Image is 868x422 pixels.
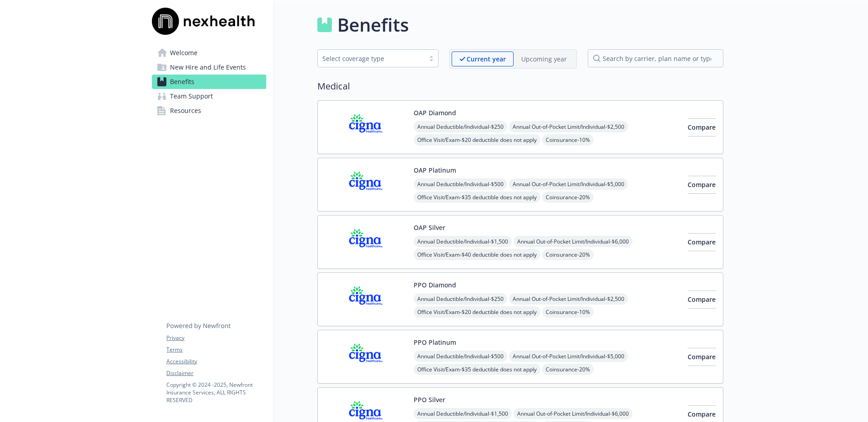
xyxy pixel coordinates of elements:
[688,233,716,251] button: Compare
[688,291,716,309] button: Compare
[166,357,266,366] a: Accessibility
[414,293,507,305] span: Annual Deductible/Individual - $250
[688,352,716,361] span: Compare
[688,410,716,418] span: Compare
[170,103,201,118] span: Resources
[166,381,266,404] p: Copyright © 2024 - 2025 , Newfront Insurance Services, ALL RIGHTS RESERVED
[152,46,266,60] a: Welcome
[542,192,594,203] span: Coinsurance - 20%
[325,165,406,204] img: CIGNA carrier logo
[152,89,266,103] a: Team Support
[542,306,594,318] span: Coinsurance - 10%
[414,408,512,419] span: Annual Deductible/Individual - $1,500
[688,238,716,246] span: Compare
[414,121,507,132] span: Annual Deductible/Individual - $250
[325,223,406,261] img: CIGNA carrier logo
[414,165,456,175] button: OAP Platinum
[170,75,194,89] span: Benefits
[166,334,266,342] a: Privacy
[514,236,632,247] span: Annual Out-of-Pocket Limit/Individual - $6,000
[414,223,445,232] button: OAP Silver
[467,54,506,64] p: Current year
[688,348,716,366] button: Compare
[152,75,266,89] a: Benefits
[688,176,716,194] button: Compare
[325,280,406,319] img: CIGNA carrier logo
[688,118,716,136] button: Compare
[414,178,507,190] span: Annual Deductible/Individual - $500
[414,395,445,404] button: PPO Silver
[521,54,567,64] p: Upcoming year
[414,351,507,362] span: Annual Deductible/Individual - $500
[414,306,540,318] span: Office Visit/Exam - $20 deductible does not apply
[414,192,540,203] span: Office Visit/Exam - $35 deductible does not apply
[325,108,406,146] img: CIGNA carrier logo
[542,364,594,375] span: Coinsurance - 20%
[688,123,716,131] span: Compare
[509,121,628,132] span: Annual Out-of-Pocket Limit/Individual - $2,500
[414,249,540,260] span: Office Visit/Exam - $40 deductible does not apply
[414,338,456,347] button: PPO Platinum
[688,180,716,189] span: Compare
[337,11,409,38] h1: Benefits
[414,108,456,117] button: OAP Diamond
[542,249,594,260] span: Coinsurance - 20%
[170,60,246,75] span: New Hire and Life Events
[170,46,198,60] span: Welcome
[414,364,540,375] span: Office Visit/Exam - $35 deductible does not apply
[588,49,723,67] input: search by carrier, plan name or type
[542,134,594,145] span: Coinsurance - 10%
[414,236,512,247] span: Annual Deductible/Individual - $1,500
[152,103,266,118] a: Resources
[170,89,213,103] span: Team Support
[414,280,456,290] button: PPO Diamond
[414,134,540,145] span: Office Visit/Exam - $20 deductible does not apply
[514,408,632,419] span: Annual Out-of-Pocket Limit/Individual - $6,000
[325,338,406,376] img: CIGNA carrier logo
[688,295,716,304] span: Compare
[317,80,723,93] h2: Medical
[166,369,266,377] a: Disclaimer
[509,293,628,305] span: Annual Out-of-Pocket Limit/Individual - $2,500
[322,54,420,63] div: Select coverage type
[509,178,628,190] span: Annual Out-of-Pocket Limit/Individual - $5,000
[152,60,266,75] a: New Hire and Life Events
[166,346,266,354] a: Terms
[509,351,628,362] span: Annual Out-of-Pocket Limit/Individual - $5,000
